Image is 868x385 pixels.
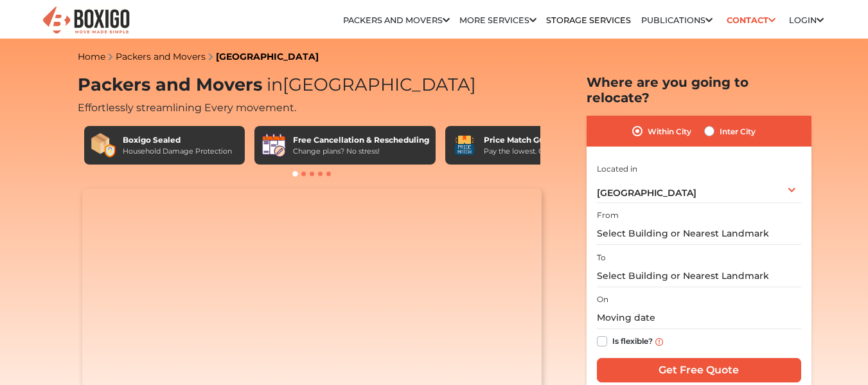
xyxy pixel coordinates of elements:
a: Storage Services [546,15,631,25]
img: Boxigo [41,5,131,37]
div: Boxigo Sealed [123,134,232,146]
a: Home [78,51,105,62]
div: Change plans? No stress! [293,146,429,157]
div: Pay the lowest. Guaranteed! [484,146,581,157]
label: From [597,210,619,221]
a: Publications [641,15,713,25]
a: Packers and Movers [343,15,450,25]
div: Price Match Guarantee [484,134,581,146]
div: Free Cancellation & Rescheduling [293,134,429,146]
img: Free Cancellation & Rescheduling [261,132,287,158]
input: Select Building or Nearest Landmark [597,265,801,287]
div: Household Damage Protection [123,146,232,157]
span: in [267,74,283,95]
label: Within City [648,123,691,139]
img: info [655,338,663,346]
input: Get Free Quote [597,358,801,382]
span: [GEOGRAPHIC_DATA] [262,74,476,95]
h2: Where are you going to relocate? [587,75,811,105]
a: Contact [722,10,779,30]
h1: Packers and Movers [78,75,547,96]
a: More services [459,15,536,25]
img: Boxigo Sealed [91,132,116,158]
label: Inter City [720,123,756,139]
label: To [597,252,606,264]
span: [GEOGRAPHIC_DATA] [597,187,696,199]
input: Select Building or Nearest Landmark [597,222,801,245]
a: [GEOGRAPHIC_DATA] [216,51,319,62]
span: Effortlessly streamlining Every movement. [78,102,296,114]
label: Is flexible? [612,334,653,347]
label: Located in [597,163,637,175]
a: Packers and Movers [116,51,206,62]
label: On [597,294,608,305]
input: Moving date [597,307,801,329]
a: Login [789,15,824,25]
img: Price Match Guarantee [452,132,477,158]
